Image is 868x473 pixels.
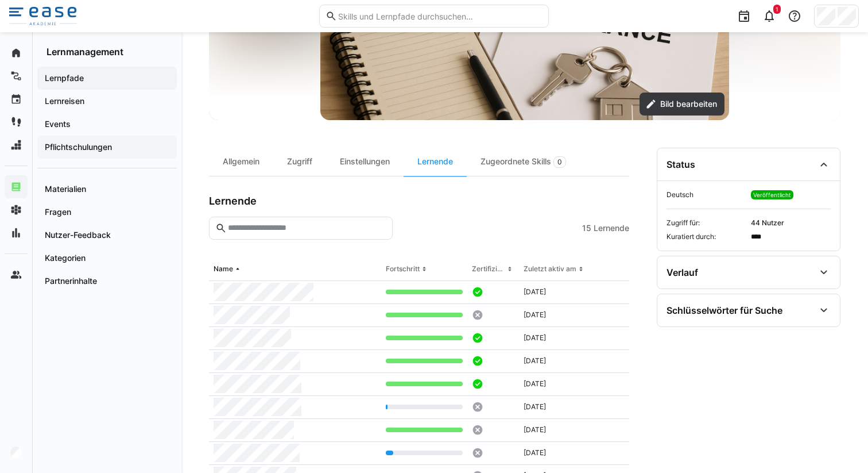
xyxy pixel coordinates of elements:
span: 15 [582,222,591,234]
span: 44 Nutzer [751,218,831,228]
span: Bild bearbeiten [658,98,719,110]
div: Zugeordnete Skills [467,148,580,176]
span: [DATE] [524,379,546,389]
span: Veröffentlicht [753,191,791,198]
div: Einstellungen [326,148,404,176]
span: Kuratiert durch: [666,232,746,241]
div: Status [666,159,695,170]
div: Allgemein [209,148,273,176]
div: Zertifiziert [472,264,505,274]
span: [DATE] [524,310,546,320]
span: [DATE] [524,333,546,343]
div: Zuletzt aktiv am [524,264,576,274]
span: [DATE] [524,356,546,366]
span: Deutsch [666,190,746,199]
h3: Lernende [209,195,257,207]
button: Bild bearbeiten [640,93,724,116]
div: Verlauf [666,267,698,278]
input: Skills und Lernpfade durchsuchen… [337,11,542,21]
span: [DATE] [524,448,546,457]
span: [DATE] [524,402,546,412]
div: Fortschritt [386,264,420,274]
span: Lernende [594,222,629,234]
div: Zugriff [273,148,326,176]
div: Lernende [404,148,467,176]
span: 0 [557,157,562,167]
span: Zugriff für: [666,218,746,228]
span: [DATE] [524,287,546,297]
div: Name [214,264,233,274]
div: Schlüsselwörter für Suche [666,305,782,316]
span: [DATE] [524,425,546,434]
span: 1 [776,6,778,13]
